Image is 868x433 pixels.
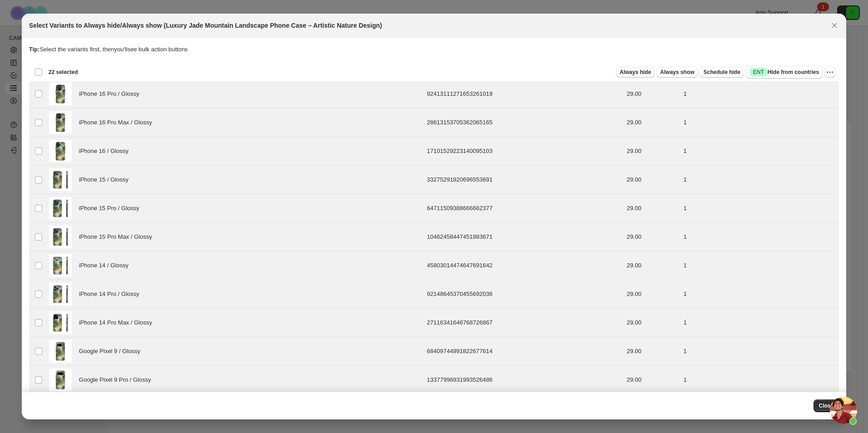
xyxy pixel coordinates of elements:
[624,194,681,223] td: 29.00
[681,280,839,309] td: 1
[49,168,72,191] img: 14748431682938598889_2048.jpg
[49,140,72,162] img: 15388109997548617751_2048.jpg
[681,223,839,251] td: 1
[79,290,144,299] span: iPhone 14 Pro / Glossy
[624,309,681,337] td: 29.00
[703,69,740,76] span: Schedule hide
[624,137,681,166] td: 29.00
[624,251,681,280] td: 29.00
[424,166,624,194] td: 33275291820696553691
[79,232,157,241] span: iPhone 15 Pro Max / Glossy
[660,69,694,76] span: Always show
[824,67,835,78] button: More actions
[79,261,133,270] span: iPhone 14 / Glossy
[624,280,681,309] td: 29.00
[424,337,624,366] td: 68409744991822677614
[29,46,40,53] strong: Tip:
[424,137,624,166] td: 17101529223140095103
[681,137,839,166] td: 1
[681,166,839,194] td: 1
[29,45,839,54] p: Select the variants first, then you'll see bulk action buttons
[624,80,681,108] td: 29.00
[29,21,382,30] h2: Select Variants to Always hide/Always show (Luxury Jade Mountain Landscape Phone Case – Artistic ...
[424,194,624,223] td: 64711509388666662377
[79,89,144,98] span: iPhone 16 Pro / Glossy
[616,67,655,78] button: Always hide
[681,251,839,280] td: 1
[624,366,681,394] td: 29.00
[828,19,841,32] button: Close
[79,175,133,184] span: iPhone 15 / Glossy
[700,67,744,78] button: Schedule hide
[79,204,144,213] span: iPhone 15 Pro / Glossy
[79,147,133,156] span: iPhone 16 / Glossy
[681,337,839,366] td: 1
[49,311,72,334] img: 7845549422067545321_2048.jpg
[750,68,819,77] span: Hide from countries
[49,340,72,363] img: 16502651699992054401_2048.jpg
[624,166,681,194] td: 29.00
[79,118,157,127] span: iPhone 16 Pro Max / Glossy
[681,309,839,337] td: 1
[624,337,681,366] td: 29.00
[681,80,839,108] td: 1
[424,366,624,394] td: 13377996931993526486
[424,223,624,251] td: 10462458447451983671
[746,66,823,79] button: SuccessENTHide from countries
[681,108,839,137] td: 1
[814,399,839,412] button: Close
[79,375,156,384] span: Google Pixel 9 Pro / Glossy
[424,108,624,137] td: 28613153705362065165
[49,69,78,76] span: 22 selected
[681,194,839,223] td: 1
[624,223,681,251] td: 29.00
[681,366,839,394] td: 1
[49,226,72,248] img: 12595961477559825059_2048.jpg
[49,83,72,105] img: 12662019606317371534_2048.jpg
[656,67,698,78] button: Always show
[830,397,857,424] div: Open chat
[624,108,681,137] td: 29.00
[620,69,651,76] span: Always hide
[49,197,72,220] img: 10557683478498347995_2048.jpg
[79,347,145,356] span: Google Pixel 9 / Glossy
[49,254,72,277] img: 5820131285786107685_2048.jpg
[49,369,72,391] img: 5498721287379364668_2048.jpg
[819,402,834,409] span: Close
[424,280,624,309] td: 92148645370455692036
[49,111,72,134] img: 10387730047610181582_2048.jpg
[753,69,764,76] span: ENT
[79,318,157,327] span: iPhone 14 Pro Max / Glossy
[424,80,624,108] td: 92413111271653261019
[424,251,624,280] td: 45803014474647691642
[424,309,624,337] td: 27116341646768726867
[49,283,72,305] img: 15808653856162707076_2048.jpg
